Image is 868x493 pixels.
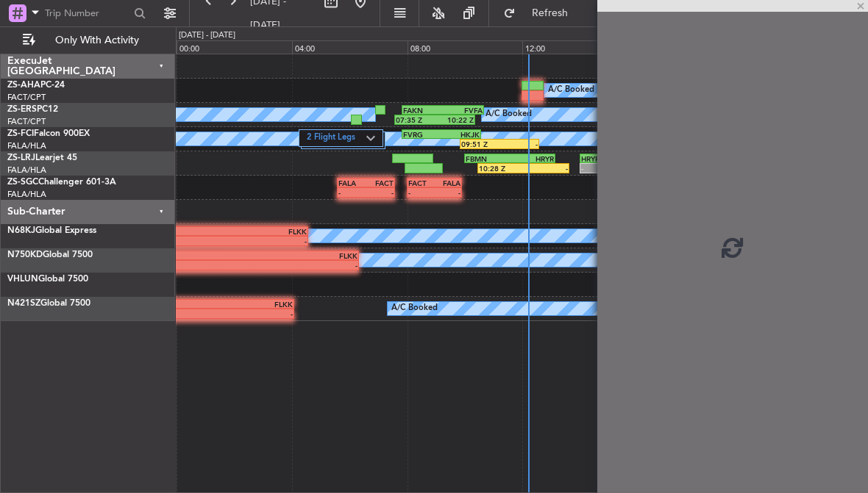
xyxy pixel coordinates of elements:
[391,298,438,320] div: A/C Booked
[408,179,435,187] div: FACT
[441,130,480,139] div: HKJK
[7,251,43,259] span: N750KD
[210,251,357,260] div: FLKK
[366,188,393,197] div: -
[7,129,90,138] a: ZS-FCIFalcon 900EX
[307,132,366,145] label: 2 Flight Legs
[7,154,77,162] a: ZS-LRJLearjet 45
[7,105,37,114] span: ZS-ERS
[461,140,499,148] div: 09:51 Z
[7,154,35,162] span: ZS-LRJ
[38,35,155,46] span: Only With Activity
[403,130,441,139] div: FVRG
[338,179,366,187] div: FALA
[497,1,585,25] button: Refresh
[443,106,483,115] div: FVFA
[548,79,594,101] div: A/C Booked
[7,275,88,284] a: VHLUNGlobal 7500
[45,2,129,24] input: Trip Number
[185,227,307,236] div: FLKK
[581,164,635,173] div: -
[466,154,510,163] div: FBMN
[435,115,474,124] div: 10:22 Z
[7,165,46,176] a: FALA/HLA
[7,189,46,200] a: FALA/HLA
[7,251,93,259] a: N750KDGlobal 7500
[7,275,38,284] span: VHLUN
[179,29,235,42] div: [DATE] - [DATE]
[7,299,40,308] span: N421SZ
[510,154,554,163] div: HRYR
[338,188,366,197] div: -
[7,81,40,90] span: ZS-AHA
[7,178,116,187] a: ZS-SGCChallenger 601-3A
[499,140,538,148] div: -
[519,8,580,18] span: Refresh
[7,81,65,90] a: ZS-AHAPC-24
[7,226,96,235] a: N68KJGlobal Express
[523,164,567,173] div: -
[7,105,58,114] a: ZS-ERSPC12
[7,116,46,127] a: FACT/CPT
[7,226,35,235] span: N68KJ
[479,164,523,173] div: 10:28 Z
[396,115,435,124] div: 07:35 Z
[177,40,292,54] div: 00:00
[403,106,443,115] div: FAKN
[408,188,435,197] div: -
[7,92,46,103] a: FACT/CPT
[182,300,292,309] div: FLKK
[434,179,460,187] div: FALA
[185,237,307,245] div: -
[434,188,460,197] div: -
[485,104,532,126] div: A/C Booked
[7,129,34,138] span: ZS-FCI
[522,40,638,54] div: 12:00
[7,178,38,187] span: ZS-SGC
[408,40,523,54] div: 08:00
[7,299,90,308] a: N421SZGlobal 7500
[366,179,393,187] div: FACT
[182,309,292,318] div: -
[366,135,375,141] img: arrow-gray.svg
[16,29,160,52] button: Only With Activity
[292,40,408,54] div: 04:00
[581,154,635,163] div: HRYR
[210,261,357,270] div: -
[7,140,46,151] a: FALA/HLA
